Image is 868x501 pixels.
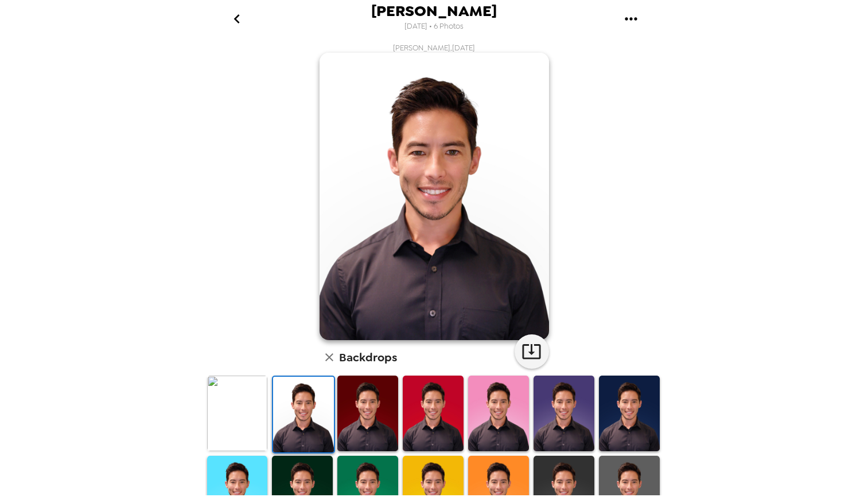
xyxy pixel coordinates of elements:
h6: Backdrops [339,348,397,366]
img: user [320,53,549,340]
img: Original [207,376,268,451]
span: [PERSON_NAME] , [DATE] [393,43,475,53]
span: [DATE] • 6 Photos [404,19,464,34]
span: [PERSON_NAME] [371,3,497,19]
